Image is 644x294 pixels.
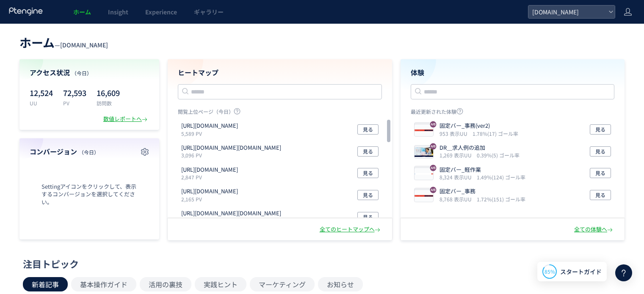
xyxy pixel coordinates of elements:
p: 5,589 PV [181,130,241,137]
p: 最近更新された体験 [411,108,615,118]
button: 見る [357,146,379,157]
span: Settingアイコンをクリックして、表示するコンバージョンを選択してください。 [30,183,149,206]
i: 1,269 表示UU [439,151,475,159]
button: 実践ヒント [195,277,246,291]
p: https://www.randstad.co.jp/OJTSTF0201.do [181,209,281,217]
img: b35602feac53ae18f095bb2b6c326688.jpeg [415,146,433,158]
h4: ヒートマップ [178,68,382,77]
span: ホーム [19,34,55,51]
button: お知らせ [318,277,363,291]
p: DR＿求人例の追加 [439,144,516,152]
p: 訪問数 [97,99,120,107]
p: 固定バー_事務(ver2) [439,122,515,130]
span: 見る [363,212,373,222]
span: Insight [108,8,128,16]
span: 見る [595,168,605,178]
span: スタートガイド [560,267,602,276]
span: 見る [363,124,373,135]
button: 見る [590,124,611,135]
img: 2ae0871f195828f4688f18a64d86544e.jpeg [415,168,433,180]
div: 全てのヒートマップへ [320,225,382,234]
h4: 体験 [411,68,615,77]
p: https://www.randstad.co.jp/office/result/ [181,122,238,130]
p: https://www.randstad.co.jp/OCLCLG0020.do [181,144,281,152]
div: 数値レポートへ [103,115,149,123]
img: 1a691ce2afce9eb9d1534bb5b6b84de4.jpeg [415,190,433,202]
span: （今日） [79,148,99,156]
p: https://www.randstad.co.jp/factory/result/ [181,166,238,174]
i: 8,768 表示UU [439,195,475,203]
button: 新着記事 [23,277,68,291]
p: 12,524 [30,86,53,99]
i: 953 表示UU [439,130,471,137]
span: 見る [363,190,373,200]
span: 見る [363,146,373,157]
p: 閲覧上位ページ（今日） [178,108,382,118]
button: 見る [590,146,611,157]
span: [DOMAIN_NAME] [530,5,605,18]
img: 0b5ac8aeb790dc44d52a6bdfbcb5b250.jpeg [415,124,433,136]
button: 活用の裏技 [140,277,191,291]
p: 固定バー_事務 [439,187,522,195]
p: 2,847 PV [181,173,241,181]
button: 見る [357,212,379,222]
span: （今日） [72,69,92,77]
p: 2,035 PV [181,217,285,225]
span: Experience [145,8,177,16]
p: 3,096 PV [181,151,285,159]
div: 全ての体験へ [574,225,614,234]
p: 固定バー_軽作業 [439,166,522,174]
div: — [19,34,108,51]
button: 見る [357,190,379,200]
button: マーケティング [250,277,315,291]
button: 見る [590,168,611,178]
button: 基本操作ガイド [71,277,136,291]
p: 72,593 [63,86,86,99]
h4: アクセス状況 [30,68,149,77]
button: 見る [357,124,379,135]
span: ギャラリー [194,8,224,16]
i: 1.49%(124) ゴール率 [477,173,525,181]
p: 16,609 [97,86,120,99]
button: 見る [357,168,379,178]
span: ホーム [73,8,91,16]
span: [DOMAIN_NAME] [60,41,108,49]
span: 85% [544,268,555,275]
p: PV [63,99,86,107]
span: 見る [595,146,605,157]
i: 8,324 表示UU [439,173,475,181]
button: 見る [590,190,611,200]
i: 0.39%(5) ゴール率 [477,151,520,159]
span: 見る [595,190,605,200]
span: 見る [363,168,373,178]
h4: コンバージョン [30,147,149,157]
p: 2,165 PV [181,195,241,203]
i: 1.72%(151) ゴール率 [477,195,525,203]
p: UU [30,99,53,107]
i: 1.78%(17) ゴール率 [473,130,518,137]
div: 注目トピック [23,257,617,270]
span: 見る [595,124,605,135]
p: https://www.randstad.co.jp/ [181,187,238,195]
